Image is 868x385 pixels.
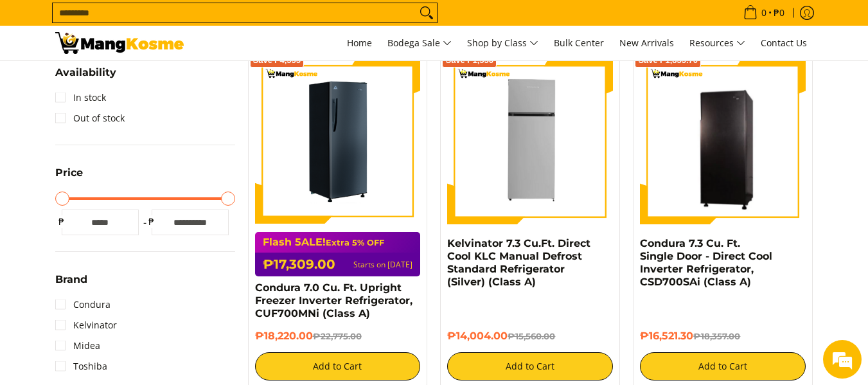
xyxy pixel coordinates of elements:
[255,352,421,381] button: Add to Cart
[638,57,698,64] span: Save ₱1,835.70
[508,331,555,341] del: ₱15,560.00
[55,336,100,356] a: Midea
[55,274,87,294] summary: Open
[613,26,680,60] a: New Arrivals
[381,26,458,60] a: Bodega Sale
[347,37,372,49] span: Home
[447,58,613,224] img: Kelvinator 7.3 Cu.Ft. Direct Cool KLC Manual Defrost Standard Refrigerator (Silver) (Class A)
[55,294,111,315] a: Condura
[640,237,772,288] a: Condura 7.3 Cu. Ft. Single Door - Direct Cool Inverter Refrigerator, CSD700SAi (Class A)
[313,331,362,341] del: ₱22,775.00
[387,35,452,51] span: Bodega Sale
[640,60,806,222] img: Condura 7.3 Cu. Ft. Single Door - Direct Cool Inverter Refrigerator, CSD700SAi (Class A)
[416,3,437,22] button: Search
[689,35,745,51] span: Resources
[211,6,242,37] div: Minimize live chat window
[67,72,216,89] div: Chat with us now
[461,26,545,60] a: Shop by Class
[55,32,184,54] img: Bodega Sale Refrigerator l Mang Kosme: Home Appliances Warehouse Sale
[55,274,87,285] span: Brand
[640,352,806,381] button: Add to Cart
[75,112,177,242] span: We're online!
[197,26,813,60] nav: Main Menu
[447,330,613,343] h6: ₱14,004.00
[447,352,613,381] button: Add to Cart
[761,37,807,49] span: Contact Us
[55,87,106,108] a: In stock
[55,67,116,87] summary: Open
[55,67,116,78] span: Availability
[772,8,786,17] span: ₱0
[445,57,493,64] span: Save ₱1,556
[253,57,301,64] span: Save ₱4,555
[55,108,125,129] a: Out of stock
[740,6,788,20] span: •
[145,215,158,228] span: ₱
[467,35,538,51] span: Shop by Class
[55,168,83,188] summary: Open
[255,282,412,319] a: Condura 7.0 Cu. Ft. Upright Freezer Inverter Refrigerator, CUF700MNi (Class A)
[55,356,107,377] a: Toshiba
[554,37,604,49] span: Bulk Center
[447,237,590,288] a: Kelvinator 7.3 Cu.Ft. Direct Cool KLC Manual Defrost Standard Refrigerator (Silver) (Class A)
[693,331,740,341] del: ₱18,357.00
[55,215,68,228] span: ₱
[255,58,421,224] img: Condura 7.0 Cu. Ft. Upright Freezer Inverter Refrigerator, CUF700MNi (Class A) - 0
[754,26,813,60] a: Contact Us
[683,26,752,60] a: Resources
[55,315,117,336] a: Kelvinator
[341,26,378,60] a: Home
[255,330,421,343] h6: ₱18,220.00
[6,252,245,297] textarea: Type your message and hit 'Enter'
[547,26,610,60] a: Bulk Center
[759,8,768,17] span: 0
[640,330,806,343] h6: ₱16,521.30
[619,37,674,49] span: New Arrivals
[55,168,83,178] span: Price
